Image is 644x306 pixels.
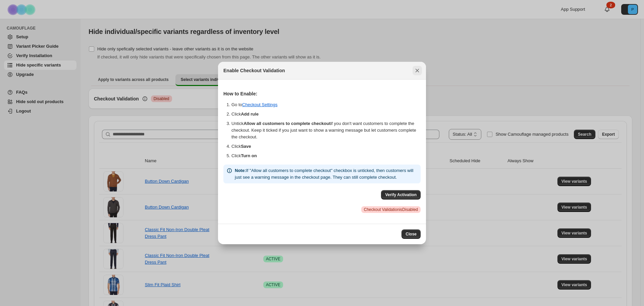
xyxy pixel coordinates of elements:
strong: Note: [235,168,246,173]
li: Go to [231,101,421,108]
h2: Enable Checkout Validation [223,67,285,74]
button: Close [401,229,421,239]
span: Checkout Validation is Disabled [364,207,418,212]
button: Verify Activation [381,190,421,200]
b: Add rule [241,112,259,117]
li: Untick if you don't want customers to complete the checkout. Keep it ticked if you just want to s... [231,120,421,140]
li: Click [231,111,421,118]
b: Turn on [241,153,257,158]
h3: How to Enable: [223,90,421,97]
li: Click [231,152,421,159]
span: Verify Activation [385,192,417,198]
b: Allow all customers to complete checkout [244,121,330,126]
p: If "Allow all customers to complete checkout" checkbox is unticked, then customers will just see ... [235,167,418,181]
b: Save [241,144,251,149]
li: Click [231,143,421,150]
button: Close [413,66,422,75]
span: Close [406,231,417,237]
a: Checkout Settings [242,102,278,107]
